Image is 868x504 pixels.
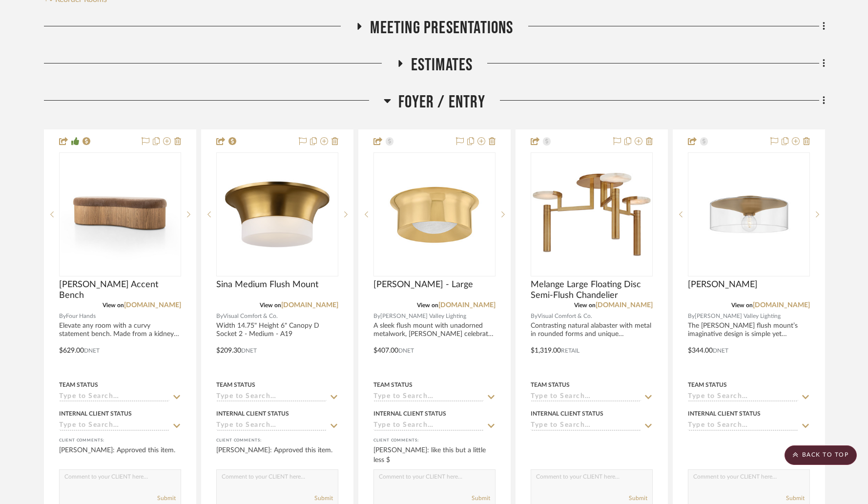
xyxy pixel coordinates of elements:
span: Four Hands [66,312,96,321]
span: View on [574,302,596,308]
span: [PERSON_NAME] [688,279,758,290]
button: Submit [314,494,333,503]
span: [PERSON_NAME] - Large [373,279,473,290]
div: Team Status [688,380,727,389]
span: View on [731,302,753,308]
img: Melange Large Floating Disc Semi-Flush Chandelier [532,154,652,274]
span: [PERSON_NAME] Valley Lighting [380,312,466,321]
img: Noxon - Large [374,154,495,274]
a: [DOMAIN_NAME] [753,302,810,309]
span: By [59,312,66,321]
scroll-to-top-button: BACK TO TOP [785,445,857,465]
input: Type to Search… [216,421,327,431]
span: By [216,312,223,321]
span: By [688,312,695,321]
span: By [531,312,537,321]
img: Sina Medium Flush Mount [217,154,337,274]
div: 0 [60,153,181,276]
span: Sina Medium Flush Mount [216,279,318,290]
span: Estimates [411,55,473,76]
img: Killian [689,154,809,274]
div: Team Status [59,380,98,389]
div: Team Status [373,380,413,389]
input: Type to Search… [59,393,169,402]
input: Type to Search… [216,393,327,402]
button: Submit [786,494,805,503]
div: [PERSON_NAME]: like this but a little less $ [373,445,496,465]
span: Melange Large Floating Disc Semi-Flush Chandelier [531,279,653,301]
div: Internal Client Status [373,409,446,418]
span: Foyer / Entry [398,92,485,113]
div: Internal Client Status [531,409,603,418]
span: View on [260,302,281,308]
input: Type to Search… [531,393,641,402]
span: Visual Comfort & Co. [537,312,592,321]
a: [DOMAIN_NAME] [438,302,496,309]
input: Type to Search… [688,393,798,402]
div: [PERSON_NAME]: Approved this item. [59,445,181,465]
span: View on [103,302,124,308]
span: View on [417,302,438,308]
button: Submit [157,494,176,503]
span: By [373,312,380,321]
a: [DOMAIN_NAME] [281,302,338,309]
span: [PERSON_NAME] Valley Lighting [695,312,781,321]
div: Internal Client Status [216,409,289,418]
input: Type to Search… [531,421,641,431]
div: [PERSON_NAME]: Approved this item. [216,445,338,465]
img: Celeste Accent Bench [60,154,180,274]
div: Team Status [216,380,255,389]
a: [DOMAIN_NAME] [124,302,181,309]
span: Meeting Presentations [370,18,513,39]
input: Type to Search… [373,421,484,431]
div: Internal Client Status [59,409,132,418]
div: Internal Client Status [688,409,761,418]
a: [DOMAIN_NAME] [596,302,653,309]
div: Team Status [531,380,570,389]
button: Submit [472,494,490,503]
input: Type to Search… [59,421,169,431]
div: 0 [217,153,338,276]
span: Visual Comfort & Co. [223,312,278,321]
button: Submit [629,494,647,503]
input: Type to Search… [688,421,798,431]
input: Type to Search… [373,393,484,402]
span: [PERSON_NAME] Accent Bench [59,279,181,301]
